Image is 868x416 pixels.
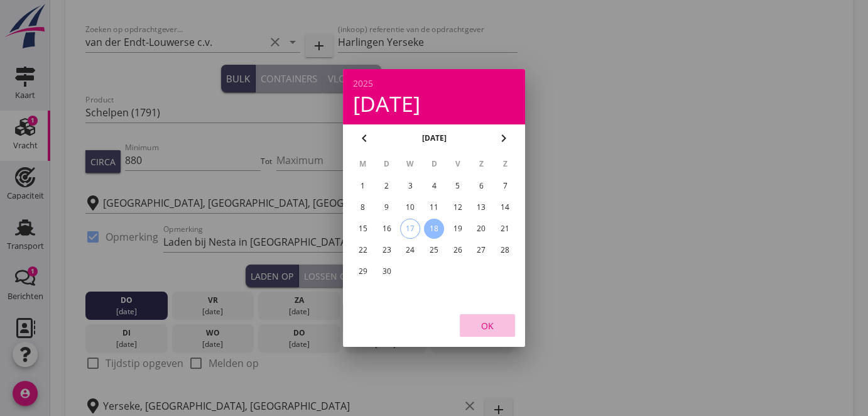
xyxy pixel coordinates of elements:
button: 17 [400,219,420,239]
button: 16 [377,219,397,239]
button: 25 [424,240,444,260]
button: 9 [377,197,397,217]
button: 5 [448,176,468,196]
button: 24 [400,240,420,260]
th: M [352,153,374,175]
th: Z [470,153,493,175]
button: 1 [353,176,373,196]
button: 19 [448,219,468,239]
button: 22 [353,240,373,260]
button: 13 [471,197,491,217]
button: 23 [377,240,397,260]
button: 6 [471,176,491,196]
button: 3 [400,176,420,196]
button: 2 [377,176,397,196]
button: 30 [377,261,397,282]
button: 20 [471,219,491,239]
button: 28 [495,240,515,260]
i: chevron_right [496,131,511,146]
button: 29 [353,261,373,282]
button: 8 [353,197,373,217]
button: 10 [400,197,420,217]
button: 26 [448,240,468,260]
button: 27 [471,240,491,260]
button: OK [460,314,515,337]
button: 4 [424,176,444,196]
i: chevron_left [357,131,372,146]
th: V [447,153,469,175]
div: 2025 [353,79,515,88]
th: Z [494,153,516,175]
button: 11 [424,197,444,217]
button: 15 [353,219,373,239]
div: [DATE] [353,93,515,114]
button: [DATE] [418,129,450,148]
th: D [376,153,398,175]
div: OK [470,319,505,332]
button: 18 [424,219,444,239]
button: 14 [495,197,515,217]
button: 12 [448,197,468,217]
button: 7 [495,176,515,196]
button: 21 [495,219,515,239]
th: W [399,153,421,175]
th: D [423,153,445,175]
